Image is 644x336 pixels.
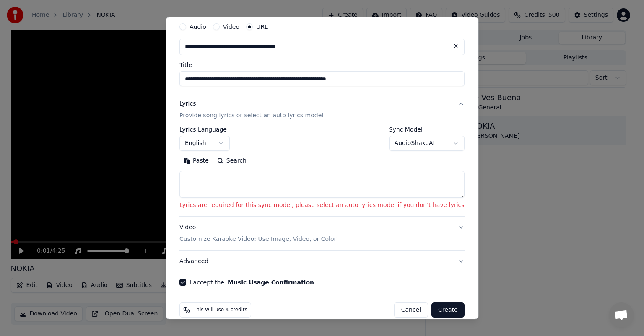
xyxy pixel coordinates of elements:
button: Create [431,302,465,318]
button: Cancel [394,302,428,318]
button: Advanced [179,251,465,272]
label: I accept the [190,279,314,285]
button: I accept the [228,279,314,285]
div: Lyrics [179,100,196,108]
label: Lyrics Language [179,127,230,132]
label: Title [179,62,465,68]
button: VideoCustomize Karaoke Video: Use Image, Video, or Color [179,217,465,250]
p: Customize Karaoke Video: Use Image, Video, or Color [179,235,336,243]
button: LyricsProvide song lyrics or select an auto lyrics model [179,93,465,127]
label: Audio [190,24,206,30]
p: Provide song lyrics or select an auto lyrics model [179,111,323,120]
label: URL [256,24,268,30]
div: LyricsProvide song lyrics or select an auto lyrics model [179,127,465,216]
p: Lyrics are required for this sync model, please select an auto lyrics model if you don't have lyrics [179,201,465,209]
button: Paste [179,154,213,168]
div: Video [179,223,336,243]
label: Sync Model [389,127,465,132]
button: Search [213,154,251,168]
label: Video [223,24,239,30]
span: This will use 4 credits [193,307,247,313]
